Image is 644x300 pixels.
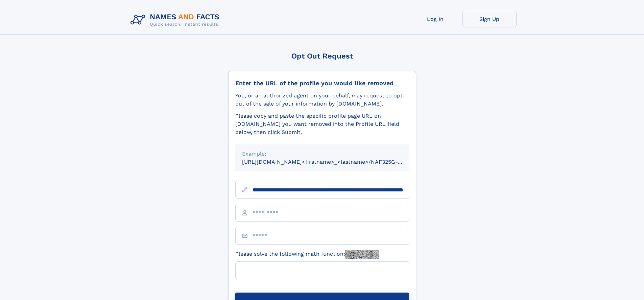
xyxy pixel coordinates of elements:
[235,112,409,136] div: Please copy and paste the specific profile page URL on [DOMAIN_NAME] you want removed into the Pr...
[235,250,379,259] label: Please solve the following math function:
[462,11,517,27] a: Sign Up
[242,150,402,158] div: Example:
[235,92,409,108] div: You, or an authorized agent on your behalf, may request to opt-out of the sale of your informatio...
[408,11,462,27] a: Log In
[242,159,422,165] small: [URL][DOMAIN_NAME]<firstname>_<lastname>/NAF325G-xxxxxxxx
[235,79,409,87] div: Enter the URL of the profile you would like removed
[128,11,225,29] img: Logo Names and Facts
[228,52,416,60] div: Opt Out Request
